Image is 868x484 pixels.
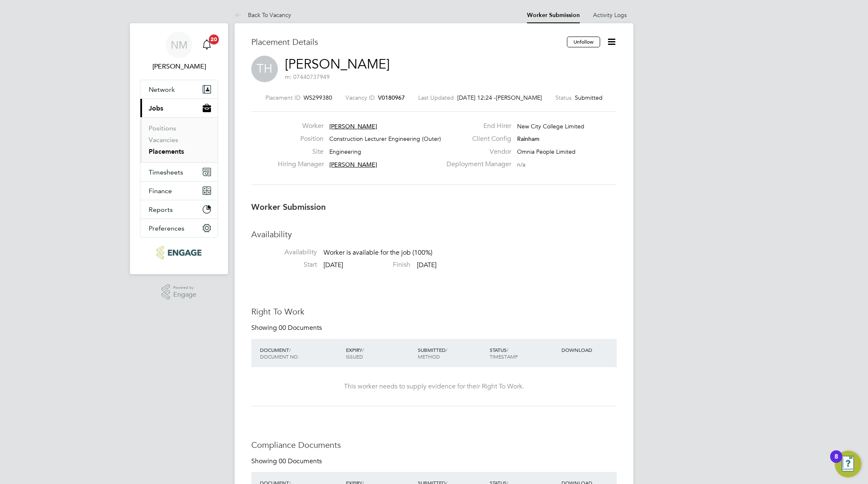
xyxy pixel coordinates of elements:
span: Rainham [517,135,539,142]
img: ncclondon-logo-retina.png [157,246,201,259]
label: Vendor [441,147,511,156]
span: Powered by [173,284,196,291]
span: ISSUED [346,353,363,360]
div: SUBMITTED [416,342,488,364]
button: Open Resource Center, 8 new notifications [835,451,861,477]
label: End Hirer [441,122,511,130]
span: n/a [517,161,525,168]
span: METHOD [418,353,440,360]
label: Placement ID [265,94,300,101]
span: Timesheets [149,168,183,176]
a: Back To Vacancy [235,11,291,19]
span: Nathan Morris [140,61,218,71]
a: Activity Logs [593,11,627,19]
span: / [507,346,508,353]
label: Status [555,94,571,101]
span: Finance [149,187,172,195]
span: 00 Documents [279,457,322,465]
span: New City College Limited [517,123,584,130]
label: Position [278,135,324,143]
a: Worker Submission [527,12,580,19]
label: Availability [251,248,317,257]
label: Start [251,260,317,269]
label: Client Config [441,135,511,143]
label: Last Updated [418,94,454,101]
span: NM [171,39,188,50]
span: Reports [149,206,173,214]
h3: Right To Work [251,306,617,317]
a: Placements [149,147,184,155]
span: 00 Documents [279,324,322,332]
a: Positions [149,124,176,132]
span: Submitted [575,94,603,101]
a: Powered byEngage [162,284,197,300]
a: Go to home page [140,246,218,259]
span: / [446,346,447,353]
div: DOWNLOAD [559,342,617,357]
b: Worker Submission [251,202,326,212]
span: TH [251,56,278,82]
div: 8 [834,457,838,467]
span: WS299380 [304,94,332,101]
button: Preferences [140,219,218,237]
label: Hiring Manager [278,160,324,169]
span: Network [149,86,175,93]
label: Site [278,147,324,156]
button: Unfollow [567,37,600,47]
h3: Placement Details [251,37,561,47]
a: [PERSON_NAME] [285,56,390,72]
span: 20 [209,34,219,44]
button: Reports [140,200,218,219]
label: Finish [345,260,410,269]
span: [DATE] 12:24 - [457,94,496,101]
span: [PERSON_NAME] [329,161,377,168]
label: Vacancy ID [346,94,375,101]
span: Engage [173,291,196,298]
span: [PERSON_NAME] [496,94,542,101]
div: STATUS [488,342,559,364]
span: V0180967 [378,94,405,101]
span: m: 07440737949 [285,73,330,81]
span: Preferences [149,224,184,232]
a: 20 [199,32,215,58]
div: Jobs [140,117,218,162]
span: [DATE] [324,261,343,269]
span: DOCUMENT NO. [260,353,299,360]
span: / [362,346,364,353]
span: Construction Lecturer Engineering (Outer) [329,135,441,142]
span: [DATE] [417,261,436,269]
div: This worker needs to supply evidence for their Right To Work. [260,382,608,391]
button: Network [140,80,218,98]
h3: Compliance Documents [251,440,617,450]
span: / [289,346,291,353]
div: EXPIRY [344,342,416,364]
label: Deployment Manager [441,160,511,169]
a: Vacancies [149,136,178,144]
div: DOCUMENT [258,342,344,364]
span: Worker is available for the job (100%) [324,249,432,257]
h3: Availability [251,229,617,240]
button: Timesheets [140,163,218,181]
span: [PERSON_NAME] [329,123,377,130]
button: Jobs [140,99,218,117]
label: Worker [278,122,324,130]
div: Showing [251,457,324,466]
span: Engineering [329,148,361,155]
span: Omnia People Limited [517,148,576,155]
nav: Main navigation [130,23,228,274]
button: Finance [140,182,218,200]
span: Jobs [149,104,163,112]
div: Showing [251,324,324,332]
span: TIMESTAMP [490,353,518,360]
a: NM[PERSON_NAME] [140,32,218,71]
